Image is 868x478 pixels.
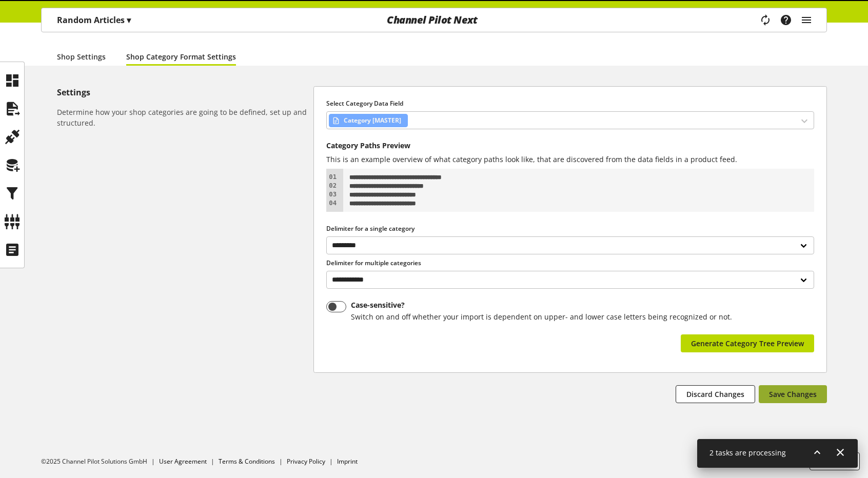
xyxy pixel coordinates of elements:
[127,14,131,26] span: ▾
[344,114,401,127] span: Category [MASTER]
[326,258,421,267] span: Delimiter for multiple categories
[159,457,207,466] a: User Agreement
[326,199,338,208] div: 04
[57,86,309,98] h5: Settings
[326,99,814,108] label: Select Category Data Field
[769,389,817,400] span: Save Changes
[219,457,275,466] a: Terms & Conditions
[287,457,325,466] a: Privacy Policy
[326,182,338,190] div: 02
[351,311,732,322] div: Switch on and off whether your import is dependent on upper- and lower case letters being recogni...
[57,14,131,26] p: Random Articles
[709,448,786,457] span: 2 tasks are processing
[337,457,358,466] a: Imprint
[326,190,338,199] div: 03
[681,334,814,352] button: Generate Category Tree Preview
[41,8,827,32] nav: main navigation
[126,51,236,62] a: Shop Category Format Settings
[351,301,732,309] div: Case-sensitive?
[326,173,338,182] div: 01
[41,457,159,466] li: ©2025 Channel Pilot Solutions GmbH
[57,107,309,128] h6: Determine how your shop categories are going to be defined, set up and structured.
[759,385,827,403] button: Save Changes
[57,51,106,62] a: Shop Settings
[326,142,814,150] p: Category Paths Preview
[691,338,804,349] span: Generate Category Tree Preview
[686,389,744,400] span: Discard Changes
[676,385,755,403] button: Discard Changes
[326,154,814,165] p: This is an example overview of what category paths look like, that are discovered from the data f...
[326,224,415,233] span: Delimiter for a single category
